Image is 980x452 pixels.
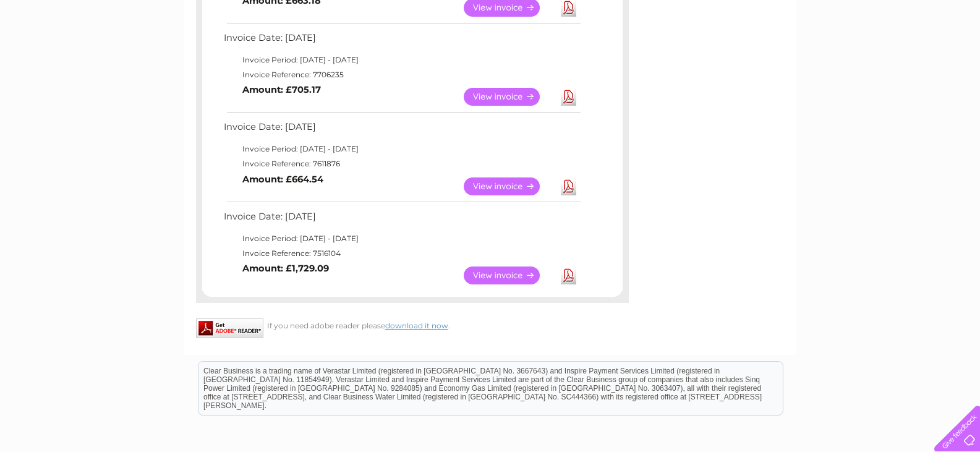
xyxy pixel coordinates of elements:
div: Clear Business is a trading name of Verastar Limited (registered in [GEOGRAPHIC_DATA] No. 3667643... [198,7,783,60]
a: 0333 014 3131 [747,6,832,22]
a: View [464,177,555,195]
a: Water [762,53,786,62]
td: Invoice Date: [DATE] [221,208,582,231]
td: Invoice Date: [DATE] [221,119,582,142]
a: Contact [898,53,928,62]
div: If you need adobe reader please . [196,318,629,330]
a: Energy [793,53,820,62]
b: Amount: £1,729.09 [242,263,329,274]
a: Download [561,177,576,195]
b: Amount: £664.54 [242,174,323,185]
td: Invoice Reference: 7516104 [221,246,582,261]
td: Invoice Reference: 7611876 [221,156,582,171]
td: Invoice Period: [DATE] - [DATE] [221,142,582,156]
td: Invoice Period: [DATE] - [DATE] [221,231,582,246]
td: Invoice Date: [DATE] [221,30,582,53]
a: View [464,88,555,106]
a: Download [561,267,576,284]
a: Telecoms [828,53,865,62]
a: Log out [939,53,968,62]
td: Invoice Period: [DATE] - [DATE] [221,53,582,67]
b: Amount: £705.17 [242,84,321,95]
a: Download [561,88,576,106]
a: View [464,267,555,284]
a: download it now [385,321,448,330]
td: Invoice Reference: 7706235 [221,67,582,82]
a: Blog [872,53,890,62]
img: logo.png [34,32,97,70]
